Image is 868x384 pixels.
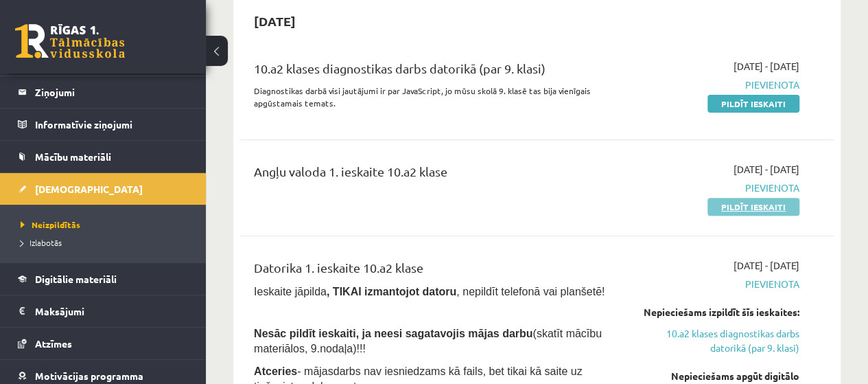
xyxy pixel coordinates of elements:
legend: Ziņojumi [35,76,189,108]
span: Izlabotās [21,237,62,248]
b: Atceries [254,365,297,377]
span: [DATE] - [DATE] [734,59,799,74]
a: Izlabotās [21,236,192,249]
span: Pievienota [631,181,799,195]
span: Ieskaite jāpilda , nepildīt telefonā vai planšetē! [254,286,605,297]
legend: Informatīvie ziņojumi [35,109,189,140]
a: Ziņojumi [18,76,189,108]
span: Neizpildītās [21,219,80,230]
a: 10.a2 klases diagnostikas darbs datorikā (par 9. klasi) [631,326,799,355]
a: Neizpildītās [21,218,192,231]
span: (skatīt mācību materiālos, 9.nodaļa)!!! [254,328,602,354]
a: Pildīt ieskaiti [707,95,799,113]
span: [DATE] - [DATE] [734,162,799,177]
b: , TIKAI izmantojot datoru [327,286,456,297]
a: Atzīmes [18,328,189,359]
a: Maksājumi [18,295,189,327]
div: 10.a2 klases diagnostikas darbs datorikā (par 9. klasi) [254,59,611,84]
span: [DATE] - [DATE] [734,258,799,273]
a: [DEMOGRAPHIC_DATA] [18,173,189,205]
span: Nesāc pildīt ieskaiti, ja neesi sagatavojis mājas darbu [254,328,532,339]
a: Digitālie materiāli [18,263,189,295]
span: Atzīmes [35,337,72,350]
span: Digitālie materiāli [35,273,117,285]
span: [DEMOGRAPHIC_DATA] [35,183,143,195]
span: Mācību materiāli [35,150,111,163]
span: Pievienota [631,78,799,92]
span: Pievienota [631,277,799,291]
div: Nepieciešams izpildīt šīs ieskaites: [631,305,799,319]
a: Pildīt ieskaiti [707,198,799,216]
legend: Maksājumi [35,295,189,327]
div: Datorika 1. ieskaite 10.a2 klase [254,258,611,284]
div: Angļu valoda 1. ieskaite 10.a2 klase [254,162,611,188]
a: Mācību materiāli [18,141,189,172]
span: Motivācijas programma [35,370,143,382]
h2: [DATE] [240,5,309,37]
a: Informatīvie ziņojumi [18,109,189,140]
p: Diagnostikas darbā visi jautājumi ir par JavaScript, jo mūsu skolā 9. klasē tas bija vienīgais ap... [254,84,611,109]
a: Rīgas 1. Tālmācības vidusskola [15,24,125,58]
